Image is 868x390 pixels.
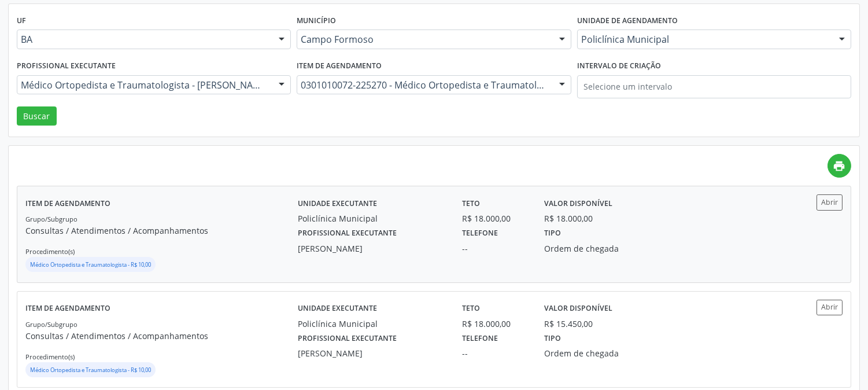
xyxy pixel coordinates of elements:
div: Ordem de chegada [544,347,651,359]
button: Abrir [817,300,843,315]
label: Teto [462,300,480,318]
div: R$ 15.450,00 [544,318,593,330]
label: Valor disponível [544,194,612,212]
label: UF [17,12,26,30]
small: Médico Ortopedista e Traumatologista - R$ 10,00 [30,261,151,268]
div: -- [462,347,528,359]
label: Profissional executante [298,330,397,348]
label: Item de agendamento [25,194,110,212]
span: Médico Ortopedista e Traumatologista - [PERSON_NAME] [21,79,267,91]
div: R$ 18.000,00 [462,212,528,225]
label: Município [297,12,336,30]
a: print [828,154,851,178]
span: Policlínica Municipal [581,34,828,45]
small: Grupo/Subgrupo [25,215,77,223]
label: Profissional executante [17,57,116,75]
div: Policlínica Municipal [298,212,446,225]
input: Selecione um intervalo [577,75,851,98]
label: Tipo [544,330,561,348]
label: Telefone [462,225,498,242]
label: Telefone [462,330,498,348]
p: Consultas / Atendimentos / Acompanhamentos [25,225,298,237]
label: Profissional executante [298,225,397,242]
label: Unidade executante [298,300,377,318]
label: Intervalo de criação [577,57,661,75]
div: Ordem de chegada [544,242,651,255]
small: Procedimento(s) [25,247,75,256]
label: Teto [462,194,480,212]
small: Médico Ortopedista e Traumatologista - R$ 10,00 [30,366,151,374]
label: Item de agendamento [297,57,382,75]
span: 0301010072-225270 - Médico Ortopedista e Traumatologista [301,79,547,91]
div: R$ 18.000,00 [462,318,528,330]
div: [PERSON_NAME] [298,347,446,359]
span: BA [21,34,267,45]
div: -- [462,242,528,255]
label: Unidade de agendamento [577,12,678,30]
button: Abrir [817,194,843,210]
label: Tipo [544,225,561,242]
button: Buscar [17,106,57,126]
span: Campo Formoso [301,34,547,45]
div: Policlínica Municipal [298,318,446,330]
p: Consultas / Atendimentos / Acompanhamentos [25,330,298,342]
small: Procedimento(s) [25,352,75,361]
div: [PERSON_NAME] [298,242,446,255]
label: Unidade executante [298,194,377,212]
label: Valor disponível [544,300,612,318]
div: R$ 18.000,00 [544,212,593,225]
i: print [833,160,846,172]
label: Item de agendamento [25,300,110,318]
small: Grupo/Subgrupo [25,320,77,329]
